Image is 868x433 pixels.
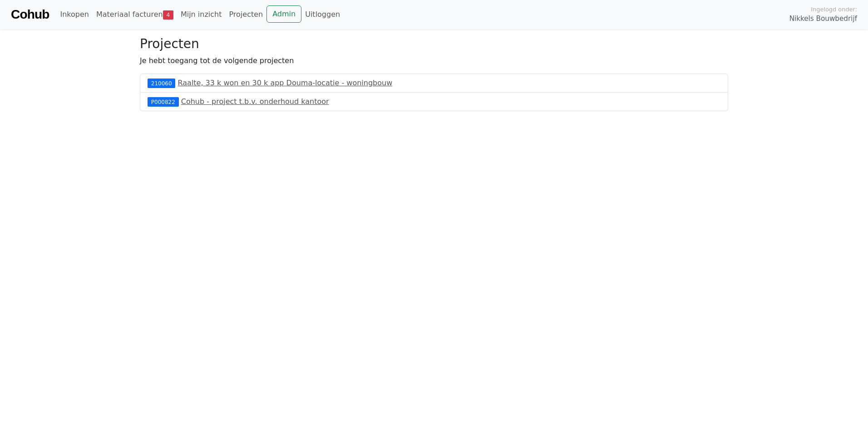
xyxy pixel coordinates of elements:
span: Nikkels Bouwbedrijf [789,14,857,24]
a: Inkopen [56,5,92,24]
a: Projecten [225,5,266,24]
a: Cohub [11,4,49,25]
h3: Projecten [140,36,728,52]
div: 210060 [148,79,175,88]
a: Materiaal facturen4 [93,5,177,24]
a: Mijn inzicht [177,5,226,24]
div: P000822 [148,97,179,106]
span: 4 [163,10,173,20]
a: Raalte, 33 k won en 30 k app Douma-locatie - woningbouw [178,79,393,87]
p: Je hebt toegang tot de volgende projecten [140,55,728,66]
span: Ingelogd onder: [811,5,857,14]
a: Cohub - project t.b.v. onderhoud kantoor [181,97,329,106]
a: Admin [266,5,301,23]
a: Uitloggen [301,5,344,24]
